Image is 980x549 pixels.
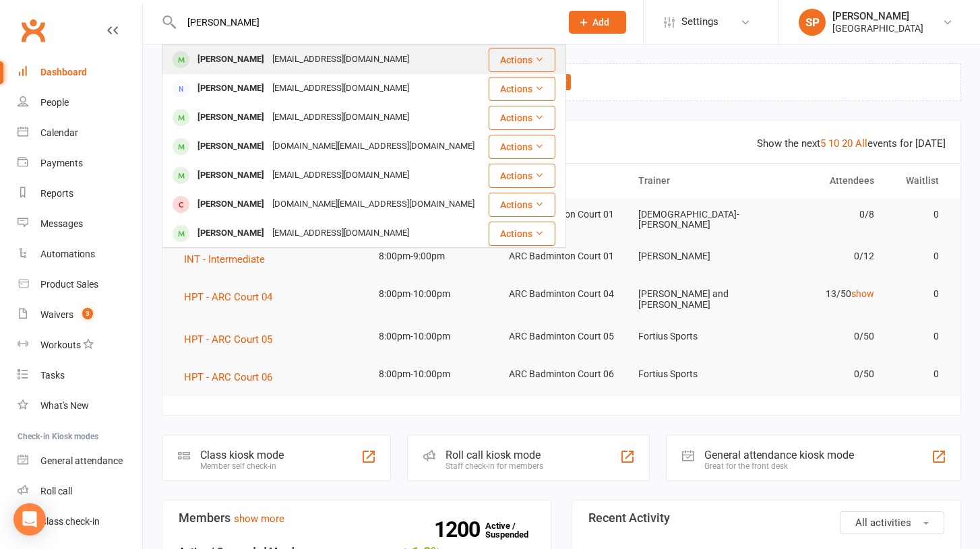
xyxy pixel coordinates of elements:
[268,166,413,185] div: [EMAIL_ADDRESS][DOMAIN_NAME]
[40,455,123,466] div: General attendance
[485,511,545,549] a: 1200Active / Suspended
[40,158,83,168] div: Payments
[681,7,718,37] span: Settings
[18,446,142,476] a: General attendance kiosk mode
[193,137,268,156] div: [PERSON_NAME]
[82,308,93,319] span: 3
[367,278,497,310] td: 8:00pm-10:00pm
[626,278,756,321] td: [PERSON_NAME] and [PERSON_NAME]
[18,391,142,421] a: What's New
[40,67,87,77] div: Dashboard
[828,137,839,150] a: 10
[18,269,142,300] a: Product Sales
[193,166,268,185] div: [PERSON_NAME]
[855,517,911,529] span: All activities
[497,321,627,352] td: ARC Badminton Court 05
[886,164,951,198] th: Waitlist
[40,188,73,199] div: Reports
[18,118,142,148] a: Calendar
[489,48,555,72] button: Actions
[840,511,944,534] button: All activities
[757,135,946,152] div: Show the next events for [DATE]
[18,360,142,391] a: Tasks
[177,13,551,32] input: Search...
[18,507,142,537] a: Class kiosk mode
[842,137,853,150] a: 20
[268,50,413,69] div: [EMAIL_ADDRESS][DOMAIN_NAME]
[756,240,886,272] td: 0/12
[184,291,272,303] span: HPT - ARC Court 04
[820,137,826,150] a: 5
[626,358,756,390] td: Fortius Sports
[40,370,65,381] div: Tasks
[200,461,284,471] div: Member self check-in
[268,195,479,214] div: [DOMAIN_NAME][EMAIL_ADDRESS][DOMAIN_NAME]
[489,222,555,246] button: Actions
[886,321,951,352] td: 0
[193,108,268,127] div: [PERSON_NAME]
[497,358,627,390] td: ARC Badminton Court 06
[40,279,98,290] div: Product Sales
[832,10,923,22] div: [PERSON_NAME]
[446,461,543,471] div: Staff check-in for members
[489,193,555,217] button: Actions
[184,253,265,265] span: INT - Intermediate
[855,137,867,150] a: All
[16,13,50,47] a: Clubworx
[704,461,854,471] div: Great for the front desk
[626,321,756,352] td: Fortius Sports
[592,17,609,28] span: Add
[434,519,485,540] strong: 1200
[756,199,886,230] td: 0/8
[18,239,142,269] a: Automations
[268,224,413,243] div: [EMAIL_ADDRESS][DOMAIN_NAME]
[40,516,100,527] div: Class check-in
[200,449,284,461] div: Class kiosk mode
[489,135,555,159] button: Actions
[40,486,72,496] div: Roll call
[367,358,497,390] td: 8:00pm-10:00pm
[489,77,555,101] button: Actions
[799,9,826,36] div: SP
[40,340,81,350] div: Workouts
[184,289,282,305] button: HPT - ARC Court 04
[40,127,78,138] div: Calendar
[268,79,413,98] div: [EMAIL_ADDRESS][DOMAIN_NAME]
[886,199,951,230] td: 0
[193,50,268,69] div: [PERSON_NAME]
[18,476,142,507] a: Roll call
[184,331,282,348] button: HPT - ARC Court 05
[40,97,69,108] div: People
[40,218,83,229] div: Messages
[40,400,89,411] div: What's New
[18,179,142,209] a: Reports
[18,88,142,118] a: People
[756,164,886,198] th: Attendees
[569,11,626,34] button: Add
[13,503,46,536] div: Open Intercom Messenger
[489,164,555,188] button: Actions
[588,511,944,525] h3: Recent Activity
[193,195,268,214] div: [PERSON_NAME]
[367,321,497,352] td: 8:00pm-10:00pm
[367,240,497,272] td: 8:00pm-9:00pm
[18,209,142,239] a: Messages
[268,108,413,127] div: [EMAIL_ADDRESS][DOMAIN_NAME]
[886,358,951,390] td: 0
[756,321,886,352] td: 0/50
[184,369,282,385] button: HPT - ARC Court 06
[184,371,272,383] span: HPT - ARC Court 06
[886,240,951,272] td: 0
[193,79,268,98] div: [PERSON_NAME]
[446,449,543,461] div: Roll call kiosk mode
[886,278,951,310] td: 0
[193,224,268,243] div: [PERSON_NAME]
[704,449,854,461] div: General attendance kiosk mode
[497,278,627,310] td: ARC Badminton Court 04
[497,240,627,272] td: ARC Badminton Court 01
[18,330,142,360] a: Workouts
[18,148,142,179] a: Payments
[489,106,555,130] button: Actions
[756,278,886,310] td: 13/50
[184,333,272,346] span: HPT - ARC Court 05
